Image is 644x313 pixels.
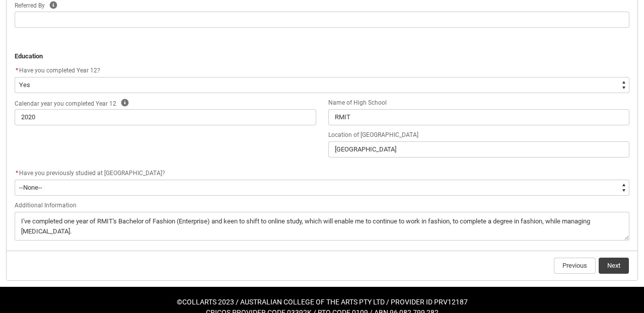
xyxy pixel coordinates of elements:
[15,2,45,9] span: Referred By
[19,67,100,74] span: Have you completed Year 12?
[328,131,418,138] span: Location of [GEOGRAPHIC_DATA]
[328,99,387,106] span: Name of High School
[19,170,165,177] span: Have you previously studied at [GEOGRAPHIC_DATA]?
[15,100,116,107] span: Calendar year you completed Year 12
[15,212,629,241] textarea: I've completed one year of RMIT's Bachelor of Fashion (Enterprise) and keen to shift to online st...
[599,258,629,274] button: Next
[16,170,18,177] abbr: required
[15,202,77,209] span: Additional Information
[16,67,18,74] abbr: required
[554,258,596,274] button: Previous
[15,52,43,60] strong: Education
